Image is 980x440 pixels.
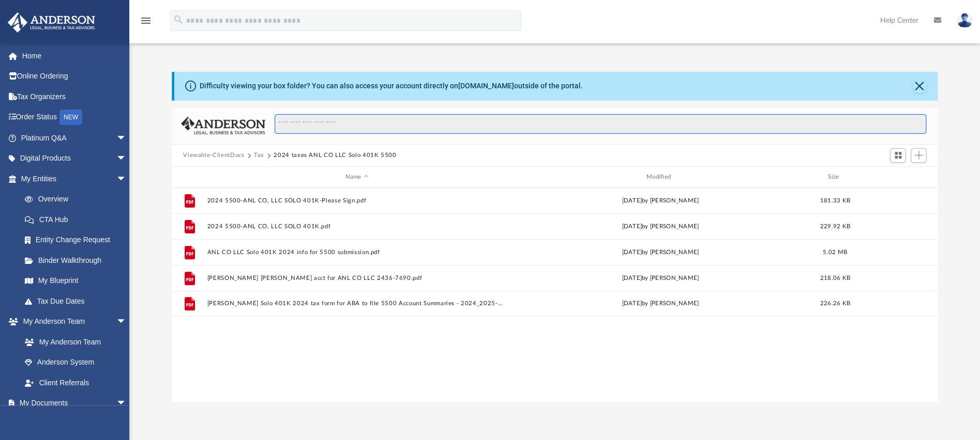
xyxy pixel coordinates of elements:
[511,248,810,257] div: [DATE] by [PERSON_NAME]
[890,148,906,163] button: Switch to Grid View
[820,301,850,307] span: 226.26 KB
[7,45,142,66] a: Home
[511,300,810,309] div: [DATE] by [PERSON_NAME]
[7,66,142,87] a: Online Ordering
[200,81,582,91] div: Difficulty viewing your box folder? You can also access your account directly on outside of the p...
[14,189,142,210] a: Overview
[7,311,137,332] a: My Anderson Teamarrow_drop_down
[207,301,506,307] button: [PERSON_NAME] Solo 401K 2024 tax form for ABA to file 5500 Account Summaries - 2024_2025-02-07_69...
[116,393,137,414] span: arrow_drop_down
[823,249,847,255] span: 5.02 MB
[14,209,142,230] a: CTA Hub
[820,224,850,229] span: 229.92 KB
[254,151,264,160] button: Tax
[183,151,244,160] button: Viewable-ClientDocs
[861,172,933,182] div: id
[116,168,137,190] span: arrow_drop_down
[140,20,152,27] a: menu
[140,14,152,27] i: menu
[7,148,142,169] a: Digital Productsarrow_drop_down
[911,148,926,163] button: Add
[912,79,927,93] button: Close
[7,128,142,148] a: Platinum Q&Aarrow_drop_down
[14,250,142,271] a: Binder Walkthrough
[207,172,506,182] div: Name
[14,291,142,311] a: Tax Due Dates
[176,172,202,182] div: id
[14,230,142,250] a: Entity Change Request
[14,271,137,291] a: My Blueprint
[274,151,396,160] button: 2024 taxes ANL CO LLC Solo 401K 5500
[957,13,972,28] img: User Pic
[458,82,514,90] a: [DOMAIN_NAME]
[820,198,850,203] span: 181.33 KB
[207,275,506,281] button: [PERSON_NAME] [PERSON_NAME] acct for ANL CO LLC 2436-7690.pdf
[14,332,132,352] a: My Anderson Team
[275,114,926,134] input: Search files and folders
[7,107,142,128] a: Order StatusNEW
[14,372,137,393] a: Client Referrals
[172,187,937,402] div: grid
[511,196,810,206] div: [DATE] by [PERSON_NAME]
[815,172,856,182] div: Size
[14,352,137,373] a: Anderson System
[510,172,810,182] div: Modified
[207,223,506,230] button: 2024 5500-ANL CO, LLC SOLO 401K.pdf
[116,128,137,149] span: arrow_drop_down
[59,109,82,125] div: NEW
[116,311,137,333] span: arrow_drop_down
[5,12,98,33] img: Anderson Advisors Platinum Portal
[511,274,810,283] div: [DATE] by [PERSON_NAME]
[207,249,506,256] button: ANL CO LLC Solo 401K 2024 info for 5500 submission.pdf
[7,168,142,189] a: My Entitiesarrow_drop_down
[7,393,137,414] a: My Documentsarrow_drop_down
[511,222,810,231] div: [DATE] by [PERSON_NAME]
[820,275,850,281] span: 218.06 KB
[207,197,506,204] button: 2024 5500-ANL CO, LLC SOLO 401K-Please Sign.pdf
[116,148,137,169] span: arrow_drop_down
[173,14,184,25] i: search
[7,86,142,107] a: Tax Organizers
